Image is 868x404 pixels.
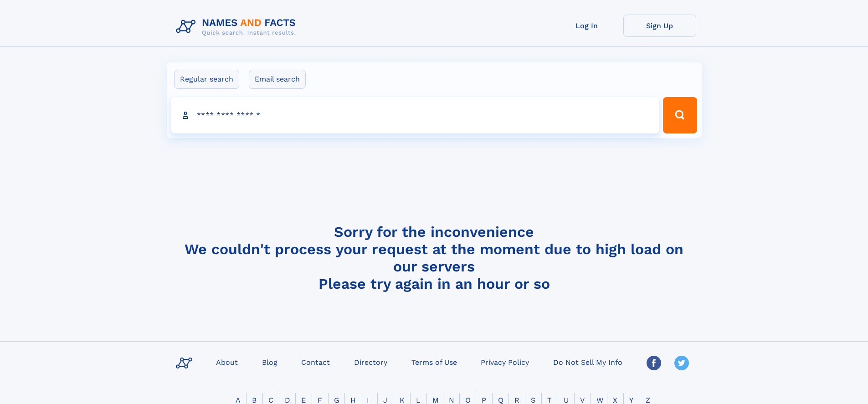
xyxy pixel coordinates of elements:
a: Log In [550,15,623,37]
img: Facebook [647,356,661,370]
input: search input [171,97,659,133]
button: Search Button [663,97,697,133]
img: Logo Names and Facts [172,15,303,39]
h4: Sorry for the inconvenience We couldn't process your request at the moment due to high load on ou... [172,223,696,292]
a: Sign Up [623,15,696,37]
a: About [212,355,241,368]
a: Blog [258,355,281,368]
a: Do Not Sell My Info [550,355,626,368]
a: Terms of Use [408,355,461,368]
label: Email search [249,70,306,89]
a: Contact [298,355,334,368]
a: Directory [350,355,391,368]
img: Twitter [674,356,689,370]
label: Regular search [174,70,239,89]
a: Privacy Policy [477,355,533,368]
